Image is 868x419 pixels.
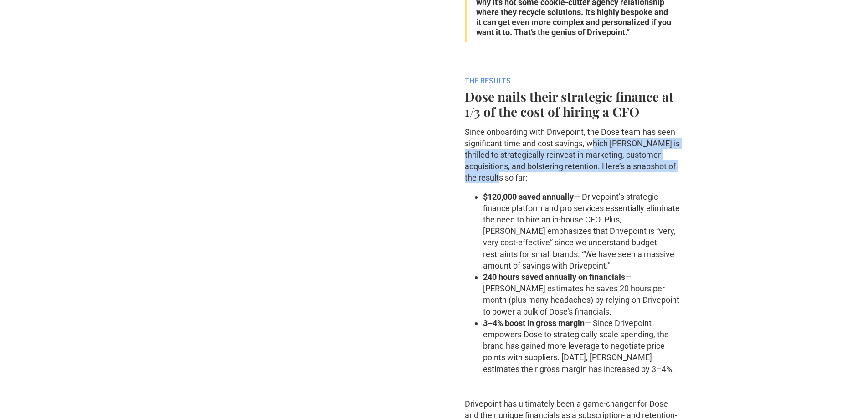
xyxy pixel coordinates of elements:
[483,192,574,202] strong: $120,000 saved annually
[483,317,683,375] li: ‍ — Since Drivepoint empowers Dose to strategically scale spending, the brand has gained more lev...
[465,126,683,184] p: Since onboarding with Drivepoint, the Dose team has seen significant time and cost savings, which...
[465,379,683,391] p: ‍
[483,318,585,328] strong: 3–4% boost in gross margin
[483,191,683,271] li: — Drivepoint’s strategic finance platform and pro services essentially eliminate the need to hire...
[483,271,683,317] li: ‍ — [PERSON_NAME] estimates he saves 20 hours per month (plus many headaches) by relying on Drive...
[465,77,683,85] h6: THE RESULTS
[465,88,673,120] strong: Dose nails their strategic finance at 1/3 of the cost of hiring a CFO
[483,272,625,282] strong: 240 hours saved annually on financials
[465,47,683,58] p: ‍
